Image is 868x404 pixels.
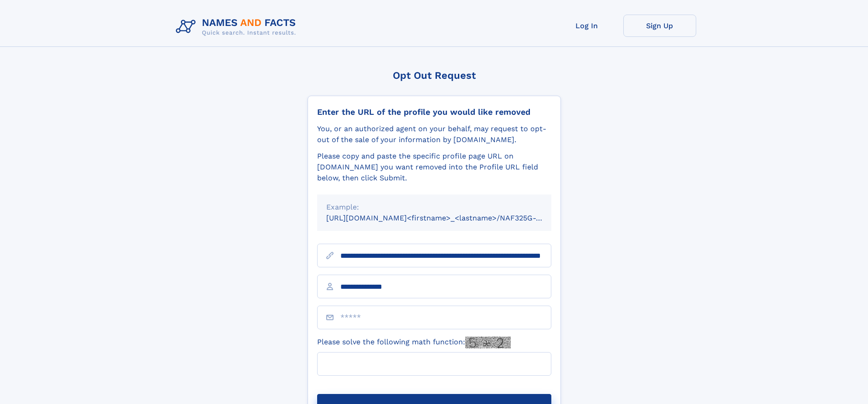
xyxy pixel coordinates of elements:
img: Logo Names and Facts [172,15,303,39]
a: Log In [550,15,623,37]
div: You, or an authorized agent on your behalf, may request to opt-out of the sale of your informatio... [317,123,551,145]
div: Please copy and paste the specific profile page URL on [DOMAIN_NAME] you want removed into the Pr... [317,151,551,184]
div: Example: [326,202,542,213]
div: Opt Out Request [308,70,561,81]
a: Sign Up [623,15,696,37]
label: Please solve the following math function: [317,337,511,348]
small: [URL][DOMAIN_NAME]<firstname>_<lastname>/NAF325G-xxxxxxxx [326,214,569,222]
div: Enter the URL of the profile you would like removed [317,107,551,117]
